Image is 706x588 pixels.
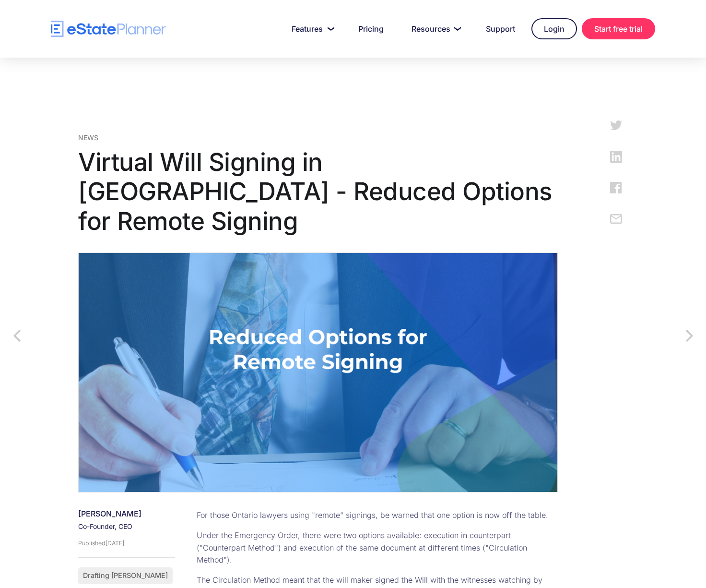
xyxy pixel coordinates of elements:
[78,540,106,547] div: Published
[83,572,168,579] div: Drafting [PERSON_NAME]
[400,19,470,38] a: Resources
[197,509,558,522] p: For those Ontario lawyers using "remote" signings, be warned that one option is now off the table.
[78,147,558,236] h1: Virtual Will Signing in [GEOGRAPHIC_DATA] - Reduced Options for Remote Signing
[474,19,527,38] a: Support
[280,19,342,38] a: Features
[106,540,124,547] div: [DATE]
[51,21,166,37] a: home
[78,509,173,518] div: [PERSON_NAME]
[78,132,558,143] div: News
[197,529,558,566] p: Under the Emergency Order, there were two options available: execution in counterpart ("Counterpa...
[582,18,655,39] a: Start free trial
[78,521,173,531] div: Co-Founder, CEO
[347,19,395,38] a: Pricing
[531,18,577,39] a: Login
